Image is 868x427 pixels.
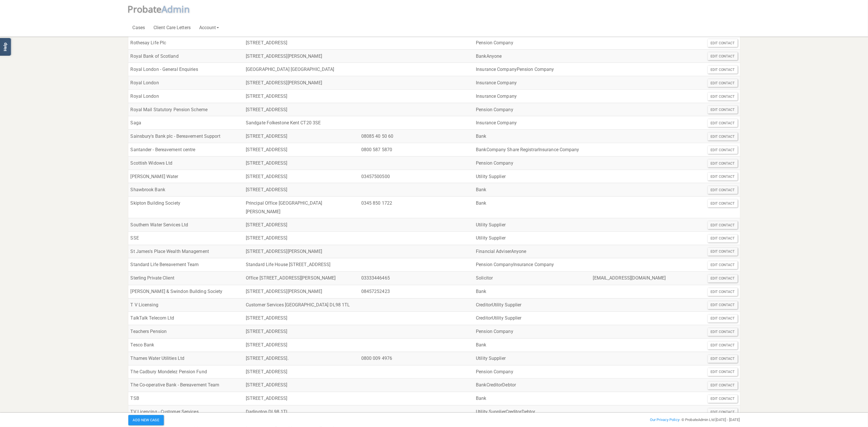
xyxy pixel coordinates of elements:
[476,302,492,308] span: Creditor
[708,248,737,256] div: Edit Contact
[492,302,522,308] span: Utility Supplier
[538,147,579,152] span: Insurance Company
[476,80,517,85] span: Insurance Company
[708,288,737,296] div: Edit Contact
[476,147,486,152] span: Bank
[244,325,359,339] td: [STREET_ADDRESS]
[128,116,244,130] td: Saga
[476,200,486,206] span: Bank
[244,63,359,76] td: [GEOGRAPHIC_DATA] [GEOGRAPHIC_DATA]
[486,382,502,388] span: Creditor
[476,369,513,375] span: Pension Company
[476,40,513,45] span: Pension Company
[149,18,195,37] a: Client Care Letters
[476,276,493,281] span: Solicitor
[128,245,244,258] td: St James's Place Wealth Management
[244,405,359,419] td: Darlington DL98 1TL
[128,405,244,419] td: TV Licencing - Customer Services
[708,342,737,350] div: Edit Contact
[244,49,359,63] td: [STREET_ADDRESS][PERSON_NAME]
[244,130,359,143] td: [STREET_ADDRESS]
[476,289,486,294] span: Bank
[359,170,474,183] td: 03457500500
[502,382,516,388] span: Debtor
[244,183,359,197] td: [STREET_ADDRESS]
[708,315,737,323] div: Edit Contact
[708,66,737,74] div: Edit Contact
[359,197,474,218] td: 0345 850 1722
[359,285,474,298] td: 08457252423
[128,218,244,232] td: Southern Water Services Ltd
[486,147,538,152] span: Company Share Registrar
[708,395,737,403] div: Edit Contact
[128,183,244,197] td: Shawbrook Bank
[128,272,244,285] td: Sterling Private Client
[128,89,244,103] td: Royal London
[708,199,737,207] div: Edit Contact
[244,245,359,258] td: [STREET_ADDRESS][PERSON_NAME]
[476,187,486,192] span: Bank
[128,232,244,245] td: SSE
[128,258,244,272] td: Standard Life Bereavement Team
[244,103,359,116] td: [STREET_ADDRESS]
[128,156,244,170] td: Scottish Widows Ltd
[244,156,359,170] td: [STREET_ADDRESS]
[650,418,679,422] a: Our Privacy Policy
[244,116,359,130] td: Sandgate Folkestone Kent CT20 3SE
[476,236,506,241] span: Utility Supplier
[492,316,522,321] span: Utility Supplier
[244,379,359,392] td: [STREET_ADDRESS]
[128,325,244,339] td: Teachers Pension
[708,408,737,416] div: Edit Contact
[708,275,737,283] div: Edit Contact
[708,133,737,141] div: Edit Contact
[128,143,244,156] td: Santander - Bereavement centre
[359,130,474,143] td: 08085 40 50 60
[476,67,517,72] span: Insurance Company
[244,365,359,379] td: [STREET_ADDRESS]
[359,352,474,365] td: 0800 009 4976
[591,272,706,285] td: [EMAIL_ADDRESS][DOMAIN_NAME]
[476,342,486,348] span: Bank
[244,312,359,325] td: [STREET_ADDRESS]
[128,312,244,325] td: TalkTalk Telecom Ltd
[128,339,244,352] td: Tesco Bank
[513,262,554,268] span: Insurance Company
[128,63,244,76] td: Royal London - General Enquiries
[244,285,359,298] td: [STREET_ADDRESS][PERSON_NAME]
[537,416,744,423] div: - © ProbateAdmin Ltd [DATE] - [DATE]
[244,392,359,406] td: [STREET_ADDRESS]
[244,89,359,103] td: [STREET_ADDRESS]
[517,67,554,72] span: Pension Company
[167,3,189,15] span: dmin
[476,356,506,361] span: Utility Supplier
[476,222,506,228] span: Utility Supplier
[486,53,502,59] span: Anyone
[476,262,513,268] span: Pension Company
[708,235,737,243] div: Edit Contact
[128,3,162,15] span: P
[128,103,244,116] td: Royal Mail Statutory Pension Scheme
[244,218,359,232] td: [STREET_ADDRESS]
[128,170,244,183] td: [PERSON_NAME] Water
[244,143,359,156] td: [STREET_ADDRESS]
[128,197,244,218] td: Skipton Building Society
[128,415,164,425] button: Add New Case
[128,352,244,365] td: Thames Water Utilities Ltd
[708,186,737,194] div: Edit Contact
[128,18,149,37] a: Cases
[708,79,737,87] div: Edit Contact
[708,39,737,47] div: Edit Contact
[476,93,517,99] span: Insurance Company
[708,382,737,390] div: Edit Contact
[244,232,359,245] td: [STREET_ADDRESS]
[708,106,737,114] div: Edit Contact
[476,329,513,334] span: Pension Company
[244,36,359,49] td: [STREET_ADDRESS]
[708,119,737,127] div: Edit Contact
[359,143,474,156] td: 0800 587 5870
[708,261,737,269] div: Edit Contact
[195,18,223,37] a: Account
[708,159,737,167] div: Edit Contact
[244,170,359,183] td: [STREET_ADDRESS]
